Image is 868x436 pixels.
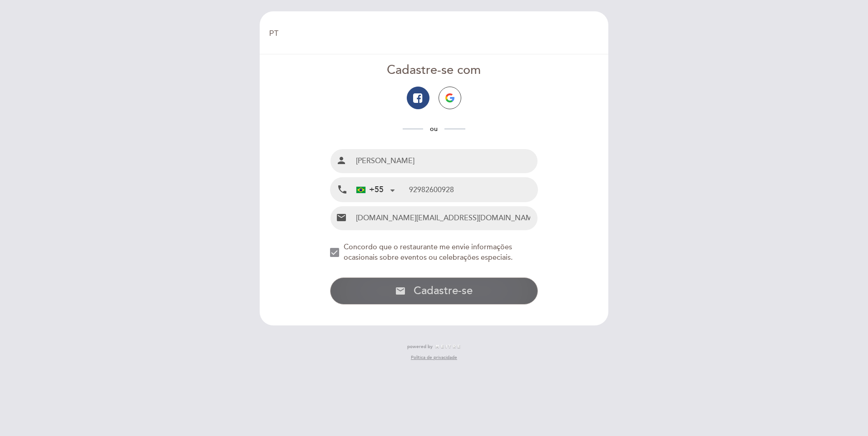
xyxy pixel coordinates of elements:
[330,62,538,79] div: Cadastre-se com
[353,178,398,201] div: Brazil (Brasil): +55
[344,242,513,262] span: Concordo que o restaurante me envie informações ocasionais sobre eventos ou celebrações especiais.
[352,206,538,230] input: Email
[423,125,444,133] span: ou
[337,184,348,195] i: local_phone
[407,344,433,350] span: powered by
[411,354,457,361] a: Política de privacidade
[407,344,461,350] a: powered by
[336,155,347,166] i: person
[395,286,406,296] i: email
[414,284,473,297] span: Cadastre-se
[330,277,538,305] button: email Cadastre-se
[356,184,384,196] div: +55
[352,149,538,173] input: Nombre e Sobrenome
[409,178,538,202] input: Telefone celular
[330,242,538,263] md-checkbox: NEW_MODAL_AGREE_RESTAURANT_SEND_OCCASIONAL_INFO
[336,212,347,223] i: email
[435,344,461,349] img: MEITRE
[445,93,454,102] img: icon-google.png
